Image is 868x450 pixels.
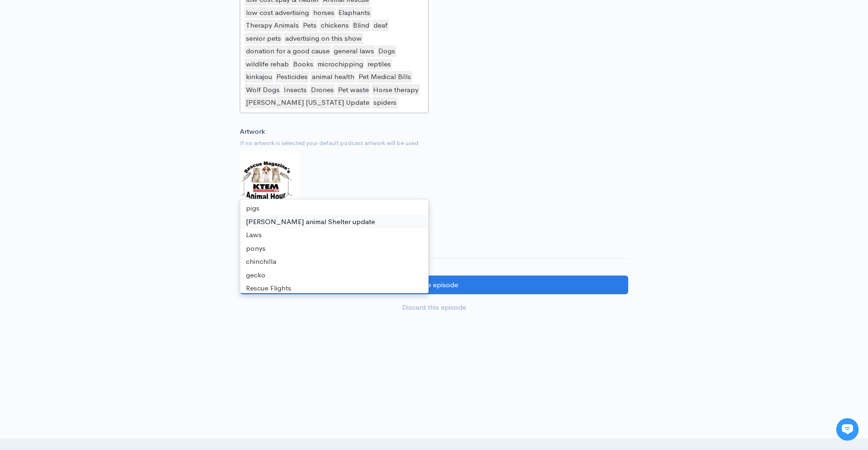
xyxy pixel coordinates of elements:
[282,84,308,96] div: Insects
[244,45,331,57] div: donation for a good cause
[244,58,290,70] div: wildlife rehab
[244,97,371,109] div: [PERSON_NAME] [US_STATE] Update
[240,228,428,242] div: Laws
[27,176,167,195] input: Search articles
[240,242,428,255] div: ponys
[240,215,428,229] div: [PERSON_NAME] animal Shelter update
[352,20,371,31] div: Blind
[310,71,356,83] div: animal health
[244,7,310,19] div: low cost advertising
[244,71,273,83] div: kinkajou
[240,255,428,269] div: chinchilla
[301,20,318,31] div: Pets
[372,97,398,109] div: spiders
[337,84,370,96] div: Pet waste
[366,58,392,70] div: reptiles
[332,45,375,57] div: general laws
[372,20,389,31] div: deaf
[309,84,335,96] div: Drones
[240,138,628,148] small: If no artwork is selected your default podcast artwork will be used
[244,20,300,31] div: Therapy Animals
[240,276,628,295] input: Create episode
[312,7,336,19] div: horses
[337,7,372,19] div: Elaphants
[14,62,173,107] h2: Just let us know if you need anything and we'll be happy to help! 🙂
[244,84,281,96] div: Wolf Dogs
[377,45,396,57] div: Dogs
[240,269,428,282] div: gecko
[240,126,265,137] label: Artwork
[372,84,420,96] div: Horse therapy
[275,71,309,83] div: Pesticides
[240,298,628,317] a: Discard this episode
[836,418,859,441] iframe: gist-messenger-bubble-iframe
[60,130,112,137] span: New conversation
[319,20,350,31] div: chickens
[284,33,363,44] div: advertising on this show
[292,58,315,70] div: Books
[14,45,173,60] h1: Hi 👋
[240,282,428,295] div: Rescue Flights
[316,58,365,70] div: microchipping
[14,124,172,143] button: New conversation
[244,33,282,44] div: senior pets
[13,160,174,172] p: Find an answer quickly
[240,202,428,215] div: pigs
[357,71,412,83] div: Pet Medical Bills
